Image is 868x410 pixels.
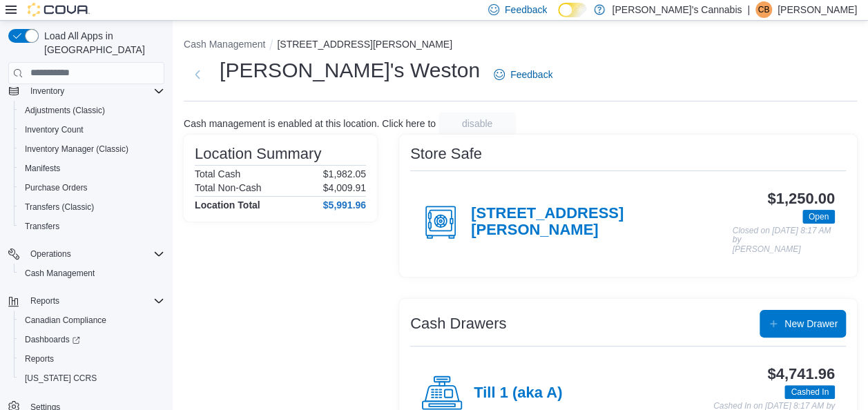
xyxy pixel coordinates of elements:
[25,315,106,326] span: Canadian Compliance
[19,199,164,215] span: Transfers (Classic)
[760,310,846,338] button: New Drawer
[14,197,170,217] button: Transfers (Classic)
[3,244,170,264] button: Operations
[505,3,547,17] span: Feedback
[184,37,857,54] nav: An example of EuiBreadcrumbs
[25,246,164,262] span: Operations
[510,68,552,81] span: Feedback
[14,159,170,178] button: Manifests
[39,29,164,57] span: Load All Apps in [GEOGRAPHIC_DATA]
[25,334,80,345] span: Dashboards
[767,366,835,382] h3: $4,741.96
[14,178,170,197] button: Purchase Orders
[25,83,164,99] span: Inventory
[732,226,835,255] p: Closed on [DATE] 8:17 AM by [PERSON_NAME]
[30,248,71,260] span: Operations
[19,312,112,329] a: Canadian Compliance
[25,353,54,364] span: Reports
[19,265,100,282] a: Cash Management
[25,268,95,279] span: Cash Management
[19,160,66,177] a: Manifests
[3,81,170,101] button: Inventory
[25,246,77,262] button: Operations
[30,295,59,306] span: Reports
[791,386,829,398] span: Cashed In
[184,118,436,129] p: Cash management is enabled at this location. Click here to
[195,168,240,179] h6: Total Cash
[184,61,211,88] button: Next
[25,144,128,155] span: Inventory Manager (Classic)
[195,146,321,162] h3: Location Summary
[184,39,265,50] button: Cash Management
[747,1,750,18] p: |
[14,369,170,388] button: [US_STATE] CCRS
[19,312,164,329] span: Canadian Compliance
[488,61,558,88] a: Feedback
[758,1,770,18] span: CB
[25,202,94,213] span: Transfers (Classic)
[19,218,164,235] span: Transfers
[3,291,170,311] button: Reports
[19,331,164,348] span: Dashboards
[19,121,164,138] span: Inventory Count
[14,120,170,139] button: Inventory Count
[19,265,164,282] span: Cash Management
[462,117,492,130] span: disable
[474,384,562,402] h4: Till 1 (aka A)
[19,351,59,367] a: Reports
[25,373,97,384] span: [US_STATE] CCRS
[25,182,88,193] span: Purchase Orders
[25,124,84,135] span: Inventory Count
[30,86,64,97] span: Inventory
[19,218,65,235] a: Transfers
[19,160,164,177] span: Manifests
[323,168,366,179] p: $1,982.05
[778,1,857,18] p: [PERSON_NAME]
[25,221,59,232] span: Transfers
[755,1,772,18] div: Cyrena Brathwaite
[558,17,559,18] span: Dark Mode
[19,370,164,387] span: Washington CCRS
[784,385,835,399] span: Cashed In
[14,217,170,236] button: Transfers
[410,315,506,332] h3: Cash Drawers
[19,102,164,119] span: Adjustments (Classic)
[784,317,838,331] span: New Drawer
[25,83,70,99] button: Inventory
[195,182,262,193] h6: Total Non-Cash
[767,191,835,207] h3: $1,250.00
[471,205,732,240] h4: [STREET_ADDRESS][PERSON_NAME]
[323,182,366,193] p: $4,009.91
[14,264,170,283] button: Cash Management
[14,349,170,369] button: Reports
[14,330,170,349] a: Dashboards
[19,179,164,196] span: Purchase Orders
[558,3,587,17] input: Dark Mode
[323,199,366,211] h4: $5,991.96
[220,57,480,84] h1: [PERSON_NAME]'s Weston
[438,113,516,135] button: disable
[19,141,134,157] a: Inventory Manager (Classic)
[195,199,260,211] h4: Location Total
[277,39,452,50] button: [STREET_ADDRESS][PERSON_NAME]
[809,211,829,223] span: Open
[19,102,110,119] a: Adjustments (Classic)
[19,179,93,196] a: Purchase Orders
[19,370,102,387] a: [US_STATE] CCRS
[14,101,170,120] button: Adjustments (Classic)
[410,146,482,162] h3: Store Safe
[25,163,60,174] span: Manifests
[19,331,86,348] a: Dashboards
[25,105,105,116] span: Adjustments (Classic)
[14,139,170,159] button: Inventory Manager (Classic)
[25,293,164,309] span: Reports
[802,210,835,224] span: Open
[28,3,90,17] img: Cova
[19,199,99,215] a: Transfers (Classic)
[19,141,164,157] span: Inventory Manager (Classic)
[19,351,164,367] span: Reports
[25,293,65,309] button: Reports
[14,311,170,330] button: Canadian Compliance
[19,121,89,138] a: Inventory Count
[612,1,742,18] p: [PERSON_NAME]'s Cannabis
